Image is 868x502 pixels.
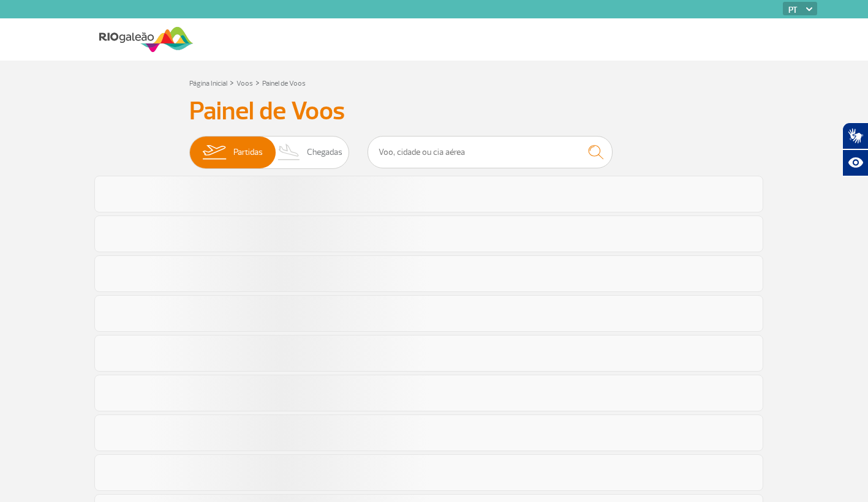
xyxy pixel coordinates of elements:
a: Página Inicial [189,79,227,88]
a: > [230,75,234,89]
img: slider-embarque [195,137,233,168]
a: Painel de Voos [262,79,306,88]
button: Abrir tradutor de língua de sinais. [842,122,868,149]
div: Plugin de acessibilidade da Hand Talk. [842,122,868,176]
span: Chegadas [307,137,342,168]
img: slider-desembarque [271,137,308,168]
span: Partidas [233,137,263,168]
input: Voo, cidade ou cia aérea [368,136,613,168]
a: Voos [236,79,253,88]
a: > [255,75,260,89]
h3: Painel de Voos [189,96,679,127]
button: Abrir recursos assistivos. [842,149,868,176]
